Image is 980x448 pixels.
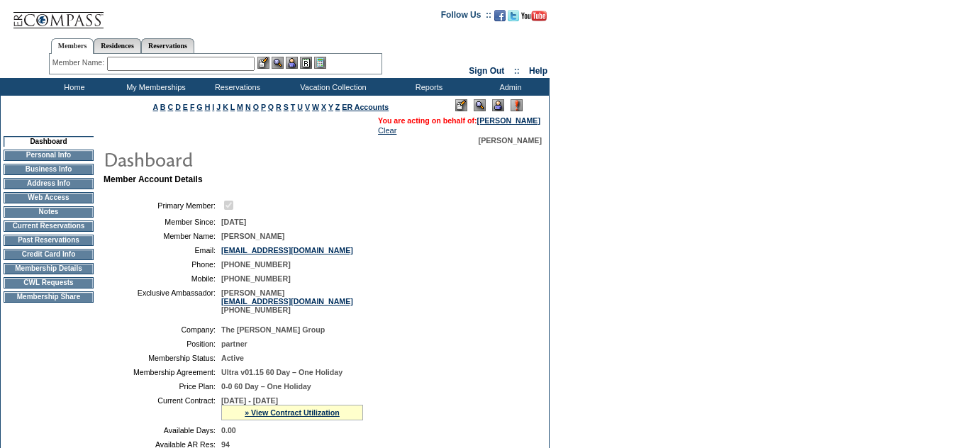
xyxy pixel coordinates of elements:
img: Impersonate [492,99,504,111]
td: Past Reservations [4,235,94,246]
a: K [223,103,228,111]
div: Member Name: [52,57,107,69]
img: View [272,57,284,69]
a: F [190,103,195,111]
a: B [160,103,166,111]
a: N [245,103,251,111]
td: Position: [109,340,216,348]
a: ER Accounts [342,103,389,111]
a: P [261,103,266,111]
span: [PERSON_NAME] [PHONE_NUMBER] [221,289,353,314]
a: I [212,103,214,111]
a: D [175,103,181,111]
td: CWL Requests [4,277,94,289]
img: pgTtlDashboard.gif [103,145,386,173]
td: My Memberships [113,78,195,96]
td: Reports [386,78,468,96]
a: Y [328,103,333,111]
b: Member Account Details [104,174,203,184]
span: [DATE] [221,218,246,226]
img: View Mode [474,99,486,111]
td: Exclusive Ambassador: [109,289,216,314]
td: Price Plan: [109,382,216,391]
img: Subscribe to our YouTube Channel [521,11,547,21]
td: Vacation Collection [277,78,386,96]
td: Business Info [4,164,94,175]
span: [PHONE_NUMBER] [221,260,291,269]
td: Available Days: [109,426,216,435]
a: M [237,103,243,111]
span: Ultra v01.15 60 Day – One Holiday [221,368,343,376]
td: Notes [4,206,94,218]
a: Become our fan on Facebook [494,14,506,23]
span: 0-0 60 Day – One Holiday [221,382,311,391]
a: J [216,103,221,111]
span: :: [514,66,520,76]
td: Follow Us :: [441,9,491,26]
span: 0.00 [221,426,236,435]
img: b_edit.gif [257,57,269,69]
a: S [284,103,289,111]
td: Credit Card Info [4,249,94,260]
a: O [253,103,259,111]
img: b_calculator.gif [314,57,326,69]
img: Follow us on Twitter [508,10,519,21]
a: X [321,103,326,111]
a: Residences [94,38,141,53]
td: Personal Info [4,150,94,161]
a: Reservations [141,38,194,53]
a: V [305,103,310,111]
td: Membership Details [4,263,94,274]
a: Help [529,66,547,76]
a: T [291,103,296,111]
td: Reservations [195,78,277,96]
a: » View Contract Utilization [245,408,340,417]
td: Primary Member: [109,198,216,212]
td: Company: [109,325,216,334]
a: Follow us on Twitter [508,14,519,23]
a: R [276,103,282,111]
td: Member Name: [109,232,216,240]
a: Subscribe to our YouTube Channel [521,14,547,23]
span: You are acting on behalf of: [378,116,540,125]
td: Web Access [4,192,94,203]
td: Dashboard [4,136,94,147]
a: [PERSON_NAME] [477,116,540,125]
span: The [PERSON_NAME] Group [221,325,325,334]
a: U [297,103,303,111]
img: Impersonate [286,57,298,69]
td: Mobile: [109,274,216,283]
span: [PERSON_NAME] [221,232,284,240]
a: Sign Out [469,66,504,76]
span: Active [221,354,244,362]
a: A [153,103,158,111]
td: Membership Status: [109,354,216,362]
td: Membership Agreement: [109,368,216,376]
img: Become our fan on Facebook [494,10,506,21]
a: G [196,103,202,111]
td: Home [32,78,113,96]
a: E [183,103,188,111]
img: Reservations [300,57,312,69]
a: Members [51,38,94,54]
a: L [230,103,235,111]
td: Current Contract: [109,396,216,420]
a: Z [335,103,340,111]
td: Email: [109,246,216,254]
td: Member Since: [109,218,216,226]
a: Q [268,103,274,111]
a: [EMAIL_ADDRESS][DOMAIN_NAME] [221,297,353,306]
span: partner [221,340,247,348]
a: W [312,103,319,111]
a: C [167,103,173,111]
span: [PHONE_NUMBER] [221,274,291,283]
td: Current Reservations [4,220,94,232]
span: [PERSON_NAME] [479,136,542,145]
a: Clear [378,126,396,135]
a: [EMAIL_ADDRESS][DOMAIN_NAME] [221,246,353,254]
a: H [205,103,211,111]
td: Admin [468,78,550,96]
span: [DATE] - [DATE] [221,396,278,405]
td: Membership Share [4,291,94,303]
td: Phone: [109,260,216,269]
